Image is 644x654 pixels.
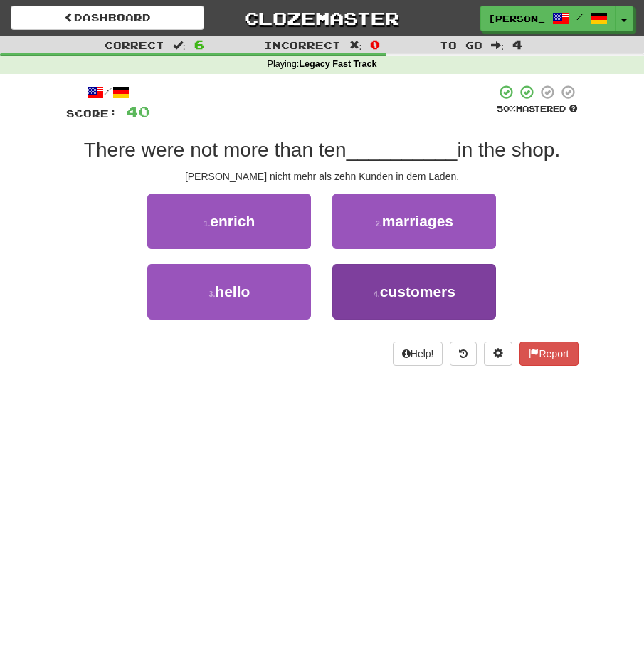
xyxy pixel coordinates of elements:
[450,342,477,366] button: Round history (alt+y)
[84,139,347,161] span: There were not more than ten
[519,342,578,366] button: Report
[349,40,362,50] span: :
[491,40,504,50] span: :
[126,102,150,120] span: 40
[332,194,496,249] button: 2.marriages
[332,264,496,320] button: 4.customers
[382,213,453,229] span: marriages
[380,283,455,300] span: customers
[497,104,516,113] span: 50 %
[457,139,560,161] span: in the shop.
[66,169,579,184] div: [PERSON_NAME] nicht mehr als zehn Kunden in dem Laden.
[376,219,382,228] small: 2 .
[226,6,419,31] a: Clozemaster
[147,264,311,320] button: 3.hello
[512,37,522,51] span: 4
[11,6,204,30] a: Dashboard
[370,37,380,51] span: 0
[440,39,482,51] span: To go
[209,290,216,298] small: 3 .
[264,39,341,51] span: Incorrect
[488,12,545,25] span: [PERSON_NAME]
[299,59,376,69] strong: Legacy Fast Track
[66,107,117,120] span: Score:
[215,283,250,300] span: hello
[147,194,311,249] button: 1.enrich
[204,219,211,228] small: 1 .
[393,342,443,366] button: Help!
[66,84,150,102] div: /
[576,11,584,21] span: /
[105,39,164,51] span: Correct
[194,37,204,51] span: 6
[347,139,458,161] span: __________
[210,213,255,229] span: enrich
[374,290,380,298] small: 4 .
[480,6,616,31] a: [PERSON_NAME] /
[173,40,186,50] span: :
[496,103,579,115] div: Mastered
